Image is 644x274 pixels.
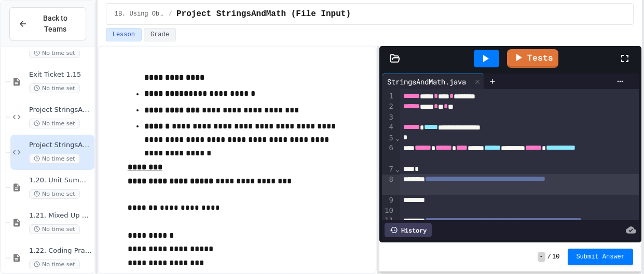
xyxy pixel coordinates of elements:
[395,134,400,142] span: Fold line
[568,249,633,265] button: Submit Answer
[29,141,92,150] span: Project StringsAndMath (File Input)
[29,259,80,269] span: No time set
[547,253,551,261] span: /
[382,112,395,123] div: 3
[382,133,395,143] div: 5
[395,165,400,173] span: Fold line
[382,206,395,216] div: 10
[382,164,395,175] div: 7
[29,189,80,199] span: No time set
[9,7,86,40] button: Back to Teams
[29,154,80,164] span: No time set
[382,195,395,206] div: 9
[29,224,80,234] span: No time set
[106,28,142,41] button: Lesson
[382,91,395,102] div: 1
[385,223,432,237] div: History
[382,143,395,164] div: 6
[29,176,92,185] span: 1.20. Unit Summary 1b (1.7-1.15)
[29,48,80,58] span: No time set
[29,247,92,255] span: 1.22. Coding Practice 1b (1.7-1.15)
[382,76,471,87] div: StringsAndMath.java
[382,102,395,112] div: 2
[576,253,625,261] span: Submit Answer
[382,215,395,237] div: 11
[34,13,77,35] span: Back to Teams
[552,253,559,261] span: 10
[29,106,92,114] span: Project StringsAndMath
[382,175,395,196] div: 8
[507,49,558,68] a: Tests
[382,122,395,133] div: 4
[144,28,176,41] button: Grade
[382,74,484,89] div: StringsAndMath.java
[169,10,172,18] span: /
[29,83,80,93] span: No time set
[29,70,92,79] span: Exit Ticket 1.15
[115,10,165,18] span: 1B. Using Objects
[538,252,545,262] span: -
[176,8,351,20] span: Project StringsAndMath (File Input)
[29,211,92,220] span: 1.21. Mixed Up Code Practice 1b (1.7-1.15)
[29,119,80,128] span: No time set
